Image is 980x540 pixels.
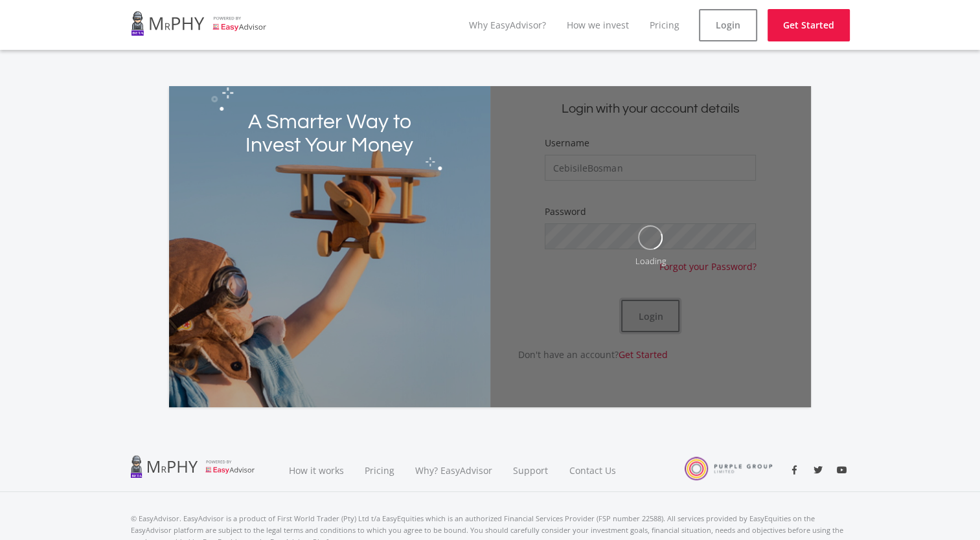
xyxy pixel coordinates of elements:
a: Why? EasyAdvisor [405,449,503,492]
a: Get Started [768,9,850,41]
h2: A Smarter Way to Invest Your Money [233,111,426,157]
a: Login [699,9,757,41]
a: How we invest [567,19,629,31]
div: Loading [635,255,666,267]
a: Pricing [650,19,679,31]
a: How it works [279,449,354,492]
a: Contact Us [559,449,628,492]
a: Pricing [354,449,405,492]
a: Support [503,449,559,492]
a: Why EasyAdvisor? [469,19,546,31]
img: oval.svg [638,225,663,250]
